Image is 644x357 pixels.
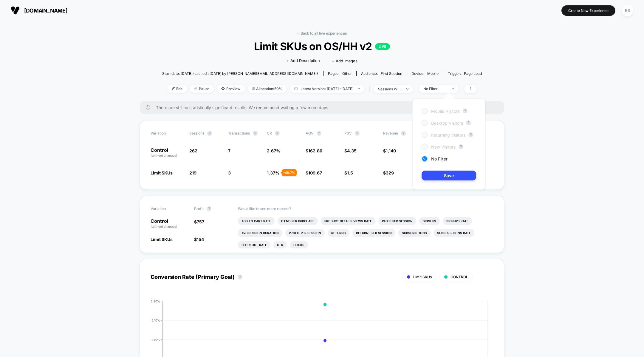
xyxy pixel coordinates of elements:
[238,206,494,211] p: Would like to see more reports?
[347,170,353,175] span: 1.5
[287,58,320,64] span: + Add Description
[406,88,408,89] img: end
[290,241,308,249] li: Clicks
[151,237,173,242] span: Limit SKUs
[561,5,615,16] button: Create New Experience
[401,131,406,136] button: ?
[178,40,466,52] span: Limit SKUs on OS/HH v2
[167,85,187,93] span: Edit
[443,217,472,225] li: Signups Rate
[151,338,160,341] tspan: 1.40%
[190,85,214,93] span: Pause
[189,131,204,135] span: Sessions
[306,131,314,135] span: AOV
[383,131,398,135] span: Revenue
[381,71,402,76] span: First Session
[151,219,188,229] p: Control
[194,87,197,90] img: end
[398,229,431,237] li: Subscriptions
[622,5,633,16] div: BS
[151,154,177,157] span: (without changes)
[308,170,322,175] span: 109.67
[207,206,211,211] button: ?
[194,219,204,224] span: $
[317,131,321,136] button: ?
[290,85,364,93] span: Latest Version: [DATE] - [DATE]
[238,217,275,225] li: Add To Cart Rate
[466,120,471,125] button: ?
[328,229,349,237] li: Returns
[267,131,272,135] span: CR
[156,105,492,110] span: There are still no statistically significant results. We recommend waiting a few more days
[285,229,325,237] li: Profit Per Session
[332,58,357,63] span: + Add Images
[275,131,280,136] button: ?
[383,148,396,153] span: $
[9,6,69,15] button: [DOMAIN_NAME]
[448,71,482,76] div: Trigger:
[248,85,287,93] span: Allocation: 50%
[434,229,474,237] li: Subscriptions Rate
[151,131,183,136] span: Variation
[151,206,183,211] span: Variation
[306,148,322,153] span: $
[620,4,635,17] button: BS
[367,85,374,93] span: |
[328,71,352,76] div: Pages:
[306,170,322,175] span: $
[344,170,353,175] span: $
[468,132,473,137] button: ?
[294,87,298,90] img: calendar
[194,237,204,242] span: $
[383,170,394,175] span: $
[228,131,250,135] span: Transactions
[431,109,460,114] span: Mobile Visitors
[273,241,287,249] li: Ctr
[464,71,482,76] span: Page Load
[151,148,183,158] p: Control
[419,217,440,225] li: Signups
[297,31,347,35] a: < Back to all live experiences
[386,148,396,153] span: 1,140
[189,170,196,175] span: 219
[451,275,468,279] span: CONTROL
[431,156,448,161] span: No Filter
[321,217,375,225] li: Product Details Views Rate
[152,318,160,322] tspan: 2.10%
[308,148,322,153] span: 162.86
[423,86,447,91] div: No Filter
[267,170,279,175] span: 1.37 %
[253,131,258,136] button: ?
[267,148,280,153] span: 2.67 %
[378,87,402,91] div: sessions with impression
[347,148,357,153] span: 4.35
[197,237,204,242] span: 154
[151,299,160,303] tspan: 2.80%
[11,6,20,15] img: Visually logo
[427,71,439,76] span: mobile
[452,88,454,89] img: end
[358,88,360,89] img: end
[194,206,204,211] span: Profit
[151,170,173,175] span: Limit SKUs
[151,225,177,228] span: (without changes)
[413,275,432,279] span: Limit SKUs
[189,148,197,153] span: 262
[407,71,443,76] span: Device:
[463,109,467,113] button: ?
[431,144,456,149] span: New Visitors
[378,217,416,225] li: Pages Per Session
[228,170,231,175] span: 3
[282,169,297,176] div: - 48.7 %
[172,87,175,90] img: edit
[24,7,67,14] span: [DOMAIN_NAME]
[352,229,395,237] li: Returns Per Session
[238,241,270,249] li: Checkout Rate
[355,131,360,136] button: ?
[422,171,476,180] button: Save
[228,148,230,153] span: 7
[342,71,352,76] span: other
[278,217,318,225] li: Items Per Purchase
[207,131,212,136] button: ?
[162,71,318,76] span: Start date: [DATE] (Last edit [DATE] by [PERSON_NAME][EMAIL_ADDRESS][DOMAIN_NAME])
